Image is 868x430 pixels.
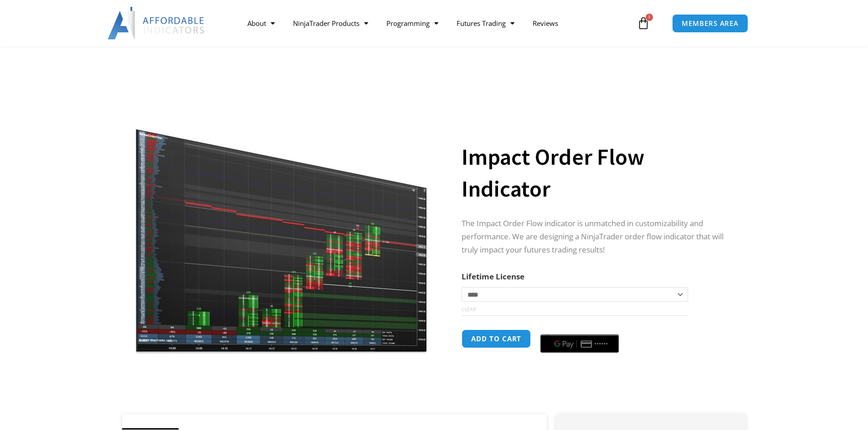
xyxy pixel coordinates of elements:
iframe: PayPal Message 1 [462,360,728,368]
h1: Impact Order Flow Indicator [462,141,728,205]
img: LogoAI | Affordable Indicators – NinjaTrader [108,7,205,40]
a: Programming [377,13,447,34]
text: •••••• [595,341,608,347]
p: The Impact Order Flow indicator is unmatched in customizability and performance. We are designing... [462,217,728,257]
a: Reviews [524,13,567,34]
button: Add to cart [462,329,531,348]
label: Lifetime License [462,271,524,282]
iframe: Secure payment input frame [539,328,621,329]
span: MEMBERS AREA [682,20,739,27]
nav: Menu [238,13,635,34]
button: Buy with GPay [540,334,619,353]
span: 1 [646,14,653,21]
a: MEMBERS AREA [672,14,748,33]
a: NinjaTrader Products [284,13,377,34]
a: Futures Trading [447,13,524,34]
img: OrderFlow 2 [135,103,428,355]
a: Clear options [462,306,476,313]
a: About [238,13,284,34]
a: 1 [623,10,663,36]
